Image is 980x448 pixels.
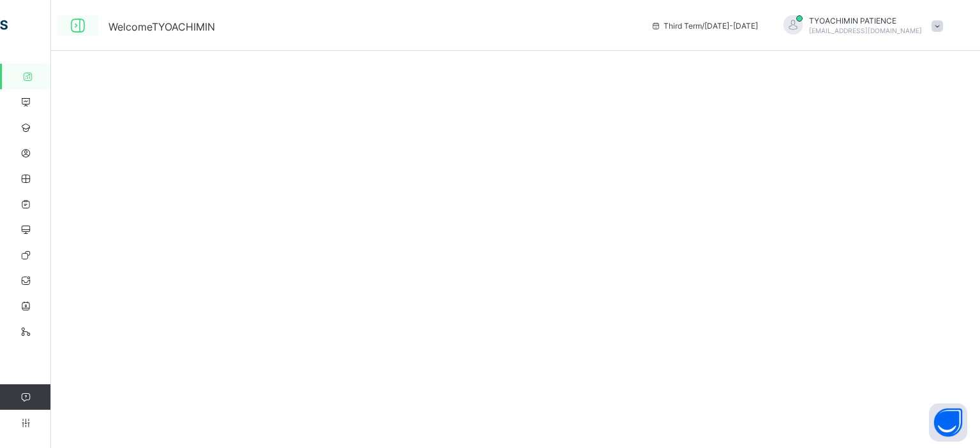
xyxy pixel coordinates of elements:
span: [EMAIL_ADDRESS][DOMAIN_NAME] [809,27,922,34]
div: TYOACHIMINPATIENCE [771,15,949,36]
span: session/term information [651,21,758,31]
span: TYOACHIMIN PATIENCE [809,16,922,25]
span: Welcome TYOACHIMIN [108,20,215,33]
button: Open asap [929,403,967,442]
